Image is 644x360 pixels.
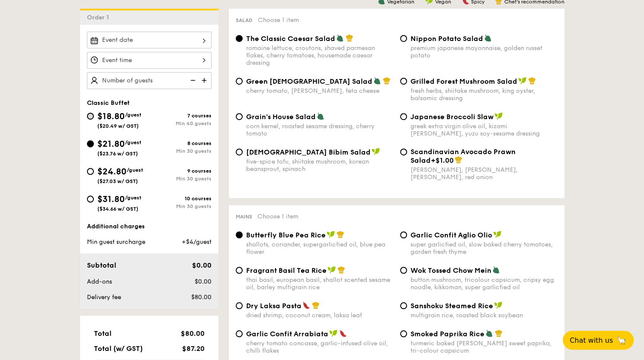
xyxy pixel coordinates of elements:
input: Event date [87,32,211,48]
span: 🦙 [616,335,627,345]
span: ($23.76 w/ GST) [97,151,138,157]
img: icon-chef-hat.a58ddaea.svg [336,231,344,238]
input: [DEMOGRAPHIC_DATA] Bibim Saladfive-spice tofu, shiitake mushroom, korean beansprout, spinach [236,148,243,155]
span: Smoked Paprika Rice [410,330,484,338]
img: icon-vegetarian.fe4039eb.svg [485,329,493,337]
span: $0.00 [192,261,211,269]
span: ($34.66 w/ GST) [97,206,138,212]
input: $31.80/guest($34.66 w/ GST)10 coursesMin 30 guests [87,196,94,202]
div: fresh herbs, shiitake mushroom, king oyster, balsamic dressing [410,87,557,102]
span: Sanshoku Steamed Rice [410,302,493,310]
input: Green [DEMOGRAPHIC_DATA] Saladcherry tomato, [PERSON_NAME], feta cheese [236,78,243,85]
span: /guest [127,167,143,173]
span: Mains [236,214,252,220]
input: $21.80/guest($23.76 w/ GST)8 coursesMin 30 guests [87,140,94,147]
span: $21.80 [97,139,125,149]
div: premium japanese mayonnaise, golden russet potato [410,44,557,59]
input: Grain's House Saladcorn kernel, roasted sesame dressing, cherry tomato [236,113,243,120]
span: ($27.03 w/ GST) [97,178,138,184]
div: Min 30 guests [149,148,211,154]
span: Garlic Confit Aglio Olio [410,231,492,239]
img: icon-vegan.f8ff3823.svg [493,231,502,238]
input: Grilled Forest Mushroom Saladfresh herbs, shiitake mushroom, king oyster, balsamic dressing [400,78,407,85]
input: Event time [87,52,211,69]
img: icon-vegan.f8ff3823.svg [329,329,338,337]
span: Grain's House Salad [246,113,316,121]
span: $24.80 [97,167,127,177]
span: Garlic Confit Arrabiata [246,330,328,338]
img: icon-vegan.f8ff3823.svg [494,301,503,309]
span: Add-ons [87,278,112,285]
div: five-spice tofu, shiitake mushroom, korean beansprout, spinach [246,158,393,173]
input: Sanshoku Steamed Ricemultigrain rice, roasted black soybean [400,302,407,309]
span: Classic Buffet [87,99,130,107]
div: super garlicfied oil, slow baked cherry tomatoes, garden fresh thyme [410,241,557,256]
div: greek extra virgin olive oil, kizami [PERSON_NAME], yuzu soy-sesame dressing [410,123,557,137]
span: Dry Laksa Pasta [246,302,301,310]
span: Choose 1 item [258,16,299,24]
div: Min 40 guests [149,120,211,126]
img: icon-spicy.37a8142b.svg [302,301,310,309]
img: icon-vegan.f8ff3823.svg [327,231,335,238]
img: icon-vegan.f8ff3823.svg [518,77,527,85]
span: $80.00 [180,329,204,338]
div: cherry tomato, [PERSON_NAME], feta cheese [246,87,393,95]
div: turmeric baked [PERSON_NAME] sweet paprika, tri-colour capsicum [410,340,557,354]
input: Wok Tossed Chow Meinbutton mushroom, tricolour capsicum, cripsy egg noodle, kikkoman, super garli... [400,267,407,274]
span: Total [94,329,112,338]
div: Min 30 guests [149,203,211,209]
div: multigrain rice, roasted black soybean [410,312,557,319]
span: Subtotal [87,261,116,269]
span: Nippon Potato Salad [410,35,483,43]
span: The Classic Caesar Salad [246,35,335,43]
img: icon-add.58712e84.svg [199,72,211,88]
span: Scandinavian Avocado Prawn Salad [410,148,516,164]
span: $87.20 [182,344,204,353]
span: /guest [125,195,141,201]
span: /guest [125,112,141,118]
div: romaine lettuce, croutons, shaved parmesan flakes, cherry tomatoes, housemade caesar dressing [246,44,393,66]
span: /guest [125,139,141,145]
input: Garlic Confit Aglio Oliosuper garlicfied oil, slow baked cherry tomatoes, garden fresh thyme [400,231,407,238]
span: +$4/guest [181,238,211,246]
span: Japanese Broccoli Slaw [410,113,493,121]
span: $80.00 [191,294,211,301]
div: cherry tomato concasse, garlic-infused olive oil, chilli flakes [246,340,393,354]
img: icon-vegetarian.fe4039eb.svg [492,266,500,274]
input: Garlic Confit Arrabiatacherry tomato concasse, garlic-infused olive oil, chilli flakes [236,330,243,337]
button: Chat with us🦙 [563,331,634,350]
img: icon-chef-hat.a58ddaea.svg [495,329,503,337]
span: $31.80 [97,194,125,205]
span: Delivery fee [87,294,121,301]
span: Green [DEMOGRAPHIC_DATA] Salad [246,77,372,85]
span: Choose 1 item [257,213,298,220]
div: button mushroom, tricolour capsicum, cripsy egg noodle, kikkoman, super garlicfied oil [410,276,557,291]
img: icon-chef-hat.a58ddaea.svg [383,77,391,85]
span: Chat with us [570,336,613,344]
div: 7 courses [149,113,211,119]
span: Fragrant Basil Tea Rice [246,266,327,275]
span: +$1.00 [431,156,454,164]
img: icon-vegetarian.fe4039eb.svg [484,34,492,42]
div: corn kernel, roasted sesame dressing, cherry tomato [246,123,393,137]
img: icon-vegan.f8ff3823.svg [494,112,503,120]
span: Min guest surcharge [87,238,145,246]
span: $18.80 [97,111,125,122]
input: Scandinavian Avocado Prawn Salad+$1.00[PERSON_NAME], [PERSON_NAME], [PERSON_NAME], red onion [400,148,407,155]
input: Dry Laksa Pastadried shrimp, coconut cream, laksa leaf [236,302,243,309]
img: icon-chef-hat.a58ddaea.svg [346,34,353,42]
span: [DEMOGRAPHIC_DATA] Bibim Salad [246,148,371,156]
img: icon-vegan.f8ff3823.svg [372,148,380,155]
span: Order 1 [87,14,112,21]
img: icon-vegetarian.fe4039eb.svg [373,77,381,85]
span: Wok Tossed Chow Mein [410,266,491,275]
img: icon-vegetarian.fe4039eb.svg [336,34,344,42]
img: icon-chef-hat.a58ddaea.svg [455,156,462,164]
span: Total (w/ GST) [94,344,143,353]
div: 10 courses [149,196,211,202]
input: Number of guests [87,72,211,89]
img: icon-chef-hat.a58ddaea.svg [312,301,320,309]
img: icon-chef-hat.a58ddaea.svg [528,77,536,85]
input: Nippon Potato Saladpremium japanese mayonnaise, golden russet potato [400,35,407,42]
div: thai basil, european basil, shallot scented sesame oil, barley multigrain rice [246,276,393,291]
